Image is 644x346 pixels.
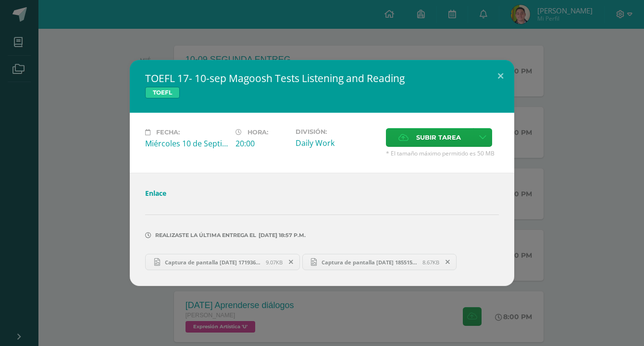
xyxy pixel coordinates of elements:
div: Daily Work [296,138,378,148]
label: División: [296,128,378,135]
span: Remover entrega [440,257,456,267]
a: Enlace [145,189,166,198]
span: Remover entrega [283,257,299,267]
span: Captura de pantalla [DATE] 171936.png [160,259,266,266]
span: Hora: [248,129,268,136]
span: [DATE] 18:57 p.m. [256,235,306,236]
span: Fecha: [156,129,180,136]
button: Close (Esc) [487,60,514,93]
span: TOEFL [145,87,180,98]
a: Captura de pantalla [DATE] 171936.png 9.07KB [145,254,300,270]
span: Captura de pantalla [DATE] 185515.png [317,259,422,266]
div: 20:00 [235,138,288,149]
h2: TOEFL 17- 10-sep Magoosh Tests Listening and Reading [145,72,499,85]
span: Subir tarea [416,129,461,146]
span: Realizaste la última entrega el [155,232,256,239]
div: Miércoles 10 de Septiembre [145,138,228,149]
span: * El tamaño máximo permitido es 50 MB [386,149,499,157]
span: 8.67KB [422,259,439,266]
a: Captura de pantalla [DATE] 185515.png 8.67KB [302,254,457,270]
span: 9.07KB [266,259,283,266]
